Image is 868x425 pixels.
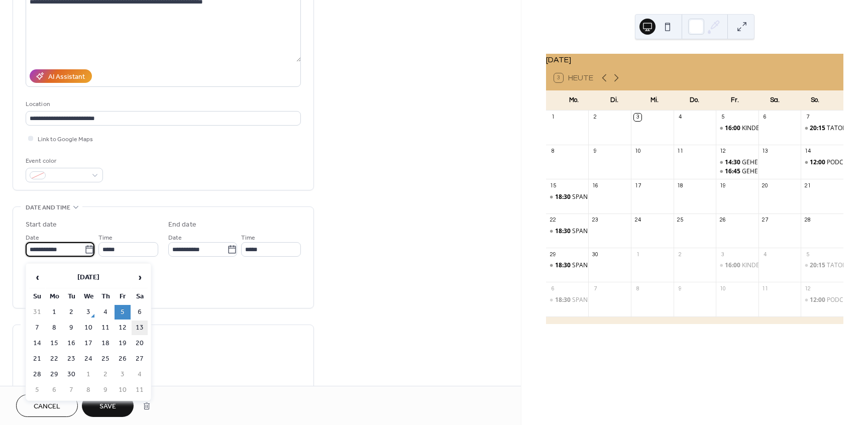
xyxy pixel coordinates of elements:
td: 29 [46,367,62,382]
button: Save [82,394,134,417]
div: 23 [591,217,599,224]
div: 3 [634,114,641,121]
div: Mi. [634,90,675,111]
div: SPANISCH A1 AB LEKTION 1 [572,193,650,201]
th: We [80,289,96,304]
td: 4 [97,305,114,320]
div: 4 [677,114,684,121]
div: Mo. [554,90,594,111]
td: 8 [80,383,96,397]
div: 1 [634,251,641,258]
div: 19 [719,182,726,189]
div: 10 [719,285,726,292]
div: SPANISCH A1 AB LEKTION 1 [546,193,589,201]
td: 2 [63,305,79,320]
div: Location [26,99,299,110]
td: 7 [29,321,45,335]
td: 6 [46,383,62,397]
div: 6 [762,114,769,121]
span: 18:30 [555,261,572,270]
td: 9 [97,383,114,397]
th: Sa [132,289,148,304]
span: Date [168,233,182,243]
div: 9 [591,148,599,155]
div: 21 [804,182,811,189]
td: 26 [115,352,131,366]
td: 21 [29,352,45,366]
div: 12 [719,148,726,155]
span: 12:00 [810,158,827,167]
div: GEHEISCHNISTAG: PAULETTE- EIN NEUER DEALER IST IN DER STADT [716,167,758,176]
div: TATORT: GEMEINSAM SEHEN - GEMEINSAM ERMITTELN [801,261,843,270]
td: 11 [132,383,148,397]
div: Event color [26,156,101,166]
div: PODCAST LIVE [801,296,843,304]
td: 14 [29,336,45,351]
td: 15 [46,336,62,351]
th: Fr [115,289,131,304]
button: AI Assistant [30,69,92,83]
div: GEHEISCHNISTAG: PAULETTE- EIN NEUER DEALER IST IN DER STADT [716,158,758,167]
div: 9 [677,285,684,292]
div: 18 [677,182,684,189]
div: 14 [804,148,811,155]
div: 27 [762,217,769,224]
div: KINDERKINO [742,261,777,270]
div: 10 [634,148,641,155]
div: 17 [634,182,641,189]
span: 12:00 [810,296,827,304]
div: 29 [549,251,557,258]
div: 22 [549,217,557,224]
th: Su [29,289,45,304]
td: 8 [46,321,62,335]
div: End date [168,220,196,230]
td: 3 [80,305,96,320]
div: TATORT: GEMEINSAM SEHEN - GEMEINSAM ERMITTELN [801,124,843,133]
div: 11 [762,285,769,292]
span: 18:30 [555,193,572,201]
span: 18:30 [555,296,572,304]
div: 7 [591,285,599,292]
span: Save [99,401,116,412]
td: 17 [80,336,96,351]
span: Link to Google Maps [38,134,93,145]
span: ‹ [30,267,45,287]
div: 8 [634,285,641,292]
td: 10 [115,383,131,397]
div: 1 [549,114,557,121]
div: 11 [677,148,684,155]
div: SPANISCH A1 AB LEKTION 1 [572,296,650,304]
span: Time [98,233,113,243]
div: SPANISCH A1 AB LEKTION 1 [572,261,650,270]
td: 13 [132,321,148,335]
div: 12 [804,285,811,292]
td: 22 [46,352,62,366]
th: [DATE] [46,267,131,288]
td: 19 [115,336,131,351]
span: Cancel [34,401,60,412]
span: 20:15 [810,124,827,133]
div: 15 [549,182,557,189]
span: Time [241,233,255,243]
div: KINDERKINO [742,124,777,133]
td: 3 [115,367,131,382]
div: 20 [762,182,769,189]
div: 2 [677,251,684,258]
td: 27 [132,352,148,366]
div: 30 [591,251,599,258]
div: Start date [26,220,57,230]
div: 7 [804,114,811,121]
td: 16 [63,336,79,351]
button: Cancel [16,394,78,417]
td: 30 [63,367,79,382]
div: 26 [719,217,726,224]
td: 23 [63,352,79,366]
div: So. [795,90,835,111]
span: Date and time [26,202,70,213]
td: 7 [63,383,79,397]
div: PODCAST LIVE [827,158,867,167]
span: 20:15 [810,261,827,270]
span: 18:30 [555,227,572,236]
td: 10 [80,321,96,335]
